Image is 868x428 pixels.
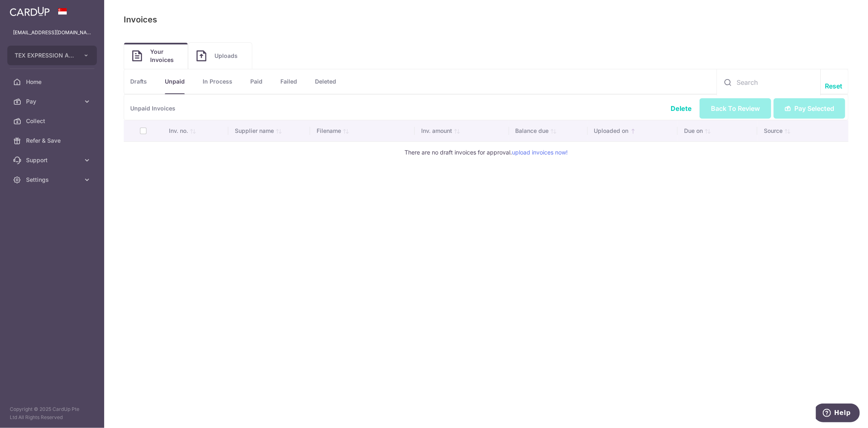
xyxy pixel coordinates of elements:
th: Source: activate to sort column ascending [757,120,848,141]
span: Your Invoices [150,48,179,64]
a: In Process [203,69,232,94]
span: Collect [26,117,80,125]
span: Home [26,78,80,86]
td: There are no draft invoices for approval. [124,141,848,163]
img: CardUp [10,7,50,16]
th: Inv. amount: activate to sort column ascending [415,120,509,141]
span: Refer & Save [26,137,80,145]
th: Balance due: activate to sort column ascending [509,120,588,141]
th: Filename: activate to sort column ascending [310,120,415,141]
img: Invoice icon Image [197,50,206,62]
span: TEX EXPRESSION ASSOCIATES [15,51,75,60]
th: Inv. no.: activate to sort column ascending [162,120,228,141]
a: Unpaid [165,69,185,94]
span: Uploads [214,52,244,60]
th: Due on: activate to sort column ascending [678,120,757,141]
p: Unpaid Invoices [124,95,848,120]
a: Drafts [130,69,147,94]
span: Settings [26,176,80,184]
th: Uploaded on: activate to sort column ascending [588,120,678,141]
span: Support [26,156,80,164]
a: Deleted [315,69,336,94]
a: Reset [825,81,842,91]
button: TEX EXPRESSION ASSOCIATES [7,46,97,65]
a: Your Invoices [124,43,188,69]
th: Supplier name: activate to sort column ascending [228,120,310,141]
span: Pay [26,97,80,106]
img: Invoice icon Image [132,50,142,62]
a: upload invoices now! [512,149,568,156]
iframe: Opens a widget where you can find more information [816,404,860,424]
a: Failed [280,69,297,94]
p: [EMAIL_ADDRESS][DOMAIN_NAME] [13,29,91,37]
a: Paid [250,69,262,94]
input: Search [717,69,820,95]
a: Uploads [188,43,252,69]
p: Invoices [124,13,157,26]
